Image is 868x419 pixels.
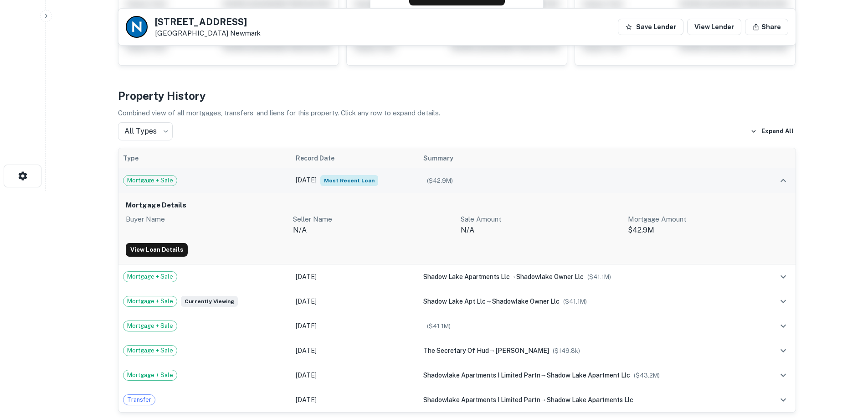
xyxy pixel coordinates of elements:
[427,177,453,184] span: ($ 42.9M )
[495,347,549,354] span: [PERSON_NAME]
[516,273,584,280] span: shadowlake owner llc
[547,372,630,379] span: shadow lake apartment llc
[618,19,683,35] button: Save Lender
[118,88,796,104] h4: Property History
[776,294,791,309] button: expand row
[123,321,177,331] span: Mortgage + Sale
[155,29,261,37] p: [GEOGRAPHIC_DATA]
[776,269,791,285] button: expand row
[776,392,791,408] button: expand row
[628,214,788,225] p: Mortgage Amount
[291,314,419,338] td: [DATE]
[423,370,756,380] div: →
[423,298,486,305] span: shadow lake apt llc
[291,363,419,388] td: [DATE]
[126,243,188,257] a: View Loan Details
[687,19,741,35] a: View Lender
[123,371,177,380] span: Mortgage + Sale
[126,214,286,225] p: Buyer Name
[155,17,261,26] h5: [STREET_ADDRESS]
[776,343,791,358] button: expand row
[320,175,378,186] span: Most Recent Loan
[118,108,796,119] p: Combined view of all mortgages, transfers, and liens for this property. Click any row to expand d...
[230,29,261,37] a: Newmark
[118,148,291,168] th: Type
[547,396,633,403] span: shadow lake apartments llc
[123,272,177,281] span: Mortgage + Sale
[123,395,155,404] span: Transfer
[291,338,419,363] td: [DATE]
[118,122,173,140] div: All Types
[492,298,560,305] span: shadowlake owner llc
[748,124,796,138] button: Expand All
[745,19,788,35] button: Share
[423,347,489,354] span: the secretary of hud
[423,396,540,403] span: shadowlake apartments i limited partn
[563,298,587,305] span: ($ 41.1M )
[423,273,510,280] span: shadow lake apartments llc
[123,297,177,306] span: Mortgage + Sale
[123,176,177,185] span: Mortgage + Sale
[293,225,453,236] p: n/a
[461,225,621,236] p: N/A
[461,214,621,225] p: Sale Amount
[291,388,419,412] td: [DATE]
[628,225,788,236] p: $42.9M
[291,264,419,289] td: [DATE]
[423,296,756,306] div: →
[427,323,451,330] span: ($ 41.1M )
[181,296,238,307] span: Currently viewing
[776,318,791,334] button: expand row
[291,148,419,168] th: Record Date
[126,200,788,211] h6: Mortgage Details
[423,346,756,356] div: →
[634,372,660,379] span: ($ 43.2M )
[822,346,868,390] iframe: Chat Widget
[291,168,419,193] td: [DATE]
[553,347,580,354] span: ($ 149.8k )
[423,372,540,379] span: shadowlake apartments i limited partn
[123,346,177,355] span: Mortgage + Sale
[423,272,756,282] div: →
[293,214,453,225] p: Seller Name
[419,148,761,168] th: Summary
[291,289,419,314] td: [DATE]
[423,395,756,405] div: →
[776,173,791,188] button: expand row
[776,367,791,383] button: expand row
[587,274,611,280] span: ($ 41.1M )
